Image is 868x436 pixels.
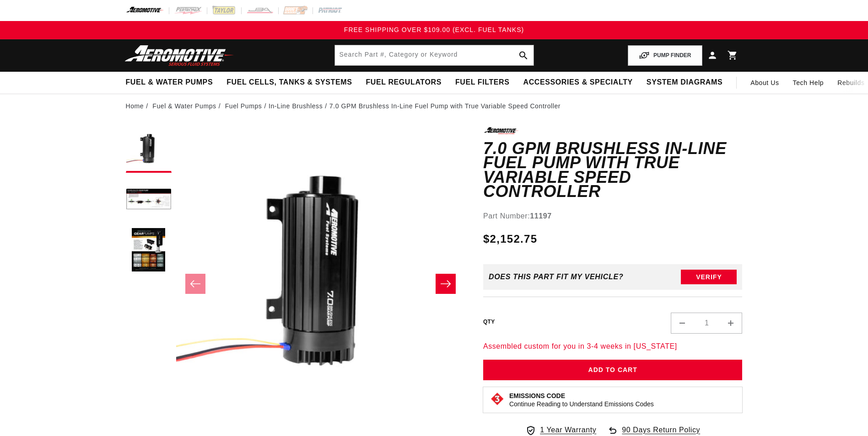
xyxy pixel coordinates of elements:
[483,141,743,199] h1: 7.0 GPM Brushless In-Line Fuel Pump with True Variable Speed Controller
[436,274,456,294] button: Slide right
[126,78,213,87] span: Fuel & Water Pumps
[483,360,743,380] button: Add to Cart
[455,78,510,87] span: Fuel Filters
[126,101,743,111] nav: breadcrumbs
[640,72,729,93] summary: System Diagrams
[448,72,517,93] summary: Fuel Filters
[530,212,552,220] strong: 11197
[126,228,172,273] button: Load image 3 in gallery view
[483,231,537,247] span: $2,152.75
[344,26,524,33] span: FREE SHIPPING OVER $109.00 (EXCL. FUEL TANKS)
[525,424,596,436] a: 1 Year Warranty
[483,340,743,352] p: Assembled custom for you in 3-4 weeks in [US_STATE]
[517,72,640,93] summary: Accessories & Specialty
[220,72,359,93] summary: Fuel Cells, Tanks & Systems
[359,72,448,93] summary: Fuel Regulators
[225,101,262,111] a: Fuel Pumps
[628,45,702,66] button: PUMP FINDER
[269,101,329,111] li: In-Line Brushless
[483,210,743,222] div: Part Number:
[335,45,534,65] input: Search by Part Number, Category or Keyword
[509,400,654,408] p: Continue Reading to Understand Emissions Codes
[490,392,505,406] img: Emissions code
[126,101,144,111] a: Home
[119,72,220,93] summary: Fuel & Water Pumps
[185,274,205,294] button: Slide left
[483,318,495,326] label: QTY
[513,45,534,65] button: search button
[122,45,237,66] img: Aeromotive
[647,78,722,87] span: System Diagrams
[509,392,654,408] button: Emissions CodeContinue Reading to Understand Emissions Codes
[329,101,561,111] li: 7.0 GPM Brushless In-Line Fuel Pump with True Variable Speed Controller
[489,273,624,281] div: Does This part fit My vehicle?
[750,79,779,86] span: About Us
[509,392,565,399] strong: Emissions Code
[366,78,441,87] span: Fuel Regulators
[793,78,824,88] span: Tech Help
[523,78,633,87] span: Accessories & Specialty
[126,127,172,173] button: Load image 1 in gallery view
[126,177,172,223] button: Load image 2 in gallery view
[226,78,352,87] span: Fuel Cells, Tanks & Systems
[744,72,786,94] a: About Us
[837,78,864,88] span: Rebuilds
[681,270,737,284] button: Verify
[786,72,831,94] summary: Tech Help
[540,424,596,436] span: 1 Year Warranty
[152,101,216,111] a: Fuel & Water Pumps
